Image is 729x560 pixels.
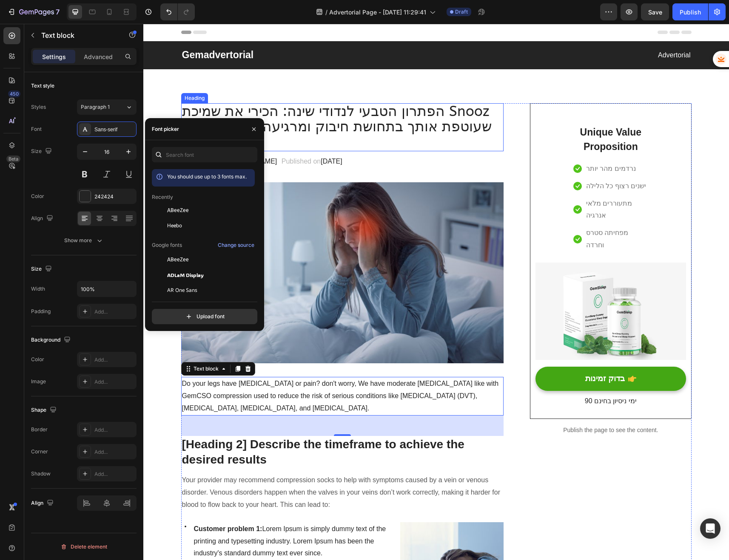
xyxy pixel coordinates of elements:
[94,470,134,478] div: Add...
[392,343,542,367] button: <p>בדוק זמינות</p>
[31,82,54,90] div: Text style
[31,448,48,455] div: Corner
[160,3,195,20] div: Undo/Redo
[31,103,46,111] div: Styles
[41,30,114,40] p: Text block
[167,271,204,279] span: ADLaM Display
[152,241,182,249] p: Google fonts
[167,256,189,263] span: ABeeZee
[392,371,542,385] div: Rich Text Editor. Editing area: main
[77,99,137,115] button: Paragraph 1
[31,285,45,293] div: Width
[39,132,136,144] p: Written by
[31,192,44,200] div: Color
[94,426,134,434] div: Add...
[94,193,134,201] div: 242424
[38,79,361,127] h2: הפתרון הטבעי לנדודי שינה: הכירי את שמיכת Snooz שעוטפת אותך בתחושת חיבוק ומרגיעה את הגוף תוך דקות
[31,426,48,433] div: Border
[31,356,44,363] div: Color
[38,158,361,340] img: Alt Image
[431,101,504,130] p: Unique Value Proposition
[31,540,137,554] button: Delete element
[39,354,360,390] p: Do your legs have [MEDICAL_DATA] or pain? don't worry, We have moderate [MEDICAL_DATA] like with ...
[31,404,58,416] div: Shape
[31,146,54,157] div: Size
[6,156,20,162] div: Beta
[64,236,104,245] div: Show more
[672,3,708,20] button: Publish
[641,3,669,20] button: Save
[185,312,225,321] div: Upload font
[8,91,20,97] div: 450
[31,213,55,224] div: Align
[442,350,481,360] p: בדוק זמינות
[455,8,468,16] span: Draft
[48,341,77,349] div: Text block
[648,8,662,16] span: Save
[81,103,110,111] span: Paragraph 1
[680,8,701,17] div: Publish
[393,371,541,384] p: 90 ימי ניסיון בחינם
[152,193,173,201] p: Recently
[138,132,199,144] p: Published on
[443,203,504,228] p: מפחיתה סטרס וחרדה
[294,25,547,38] p: Advertorial
[443,156,503,169] p: ישנים רצוף כל הלילה
[51,501,243,533] span: Lorem Ipsum is simply dummy text of the printing and typesetting industry. Lorem Ipsum has been t...
[69,134,134,141] span: Dr.[PERSON_NAME]
[31,498,55,509] div: Align
[167,206,189,214] span: ABeeZee
[167,173,247,180] span: You should use up to 3 fonts max.
[31,334,72,346] div: Background
[387,402,548,411] p: Publish the page to see the content.
[152,309,257,324] button: Upload font
[94,356,134,364] div: Add...
[167,222,182,229] span: Heebo
[39,413,360,444] p: [Heading 2] Describe the timeframe to achieve the desired results
[31,125,42,133] div: Font
[443,174,504,198] p: מתעוררים מלאי אנרגיה
[329,8,426,17] span: Advertorial Page - [DATE] 11:29:41
[31,263,54,275] div: Size
[325,8,327,17] span: /
[442,350,481,360] div: Rich Text Editor. Editing area: main
[31,308,51,315] div: Padding
[94,126,134,133] div: Sans-serif
[218,241,254,249] div: Change source
[3,3,63,20] button: 7
[177,134,199,141] span: [DATE]
[56,7,60,17] p: 7
[31,233,137,248] button: Show more
[143,24,729,560] iframe: Design area
[217,240,255,250] button: Change source
[39,450,360,487] p: Your provider may recommend compression socks to help with symptoms caused by a vein or venous di...
[700,518,720,539] div: Open Intercom Messenger
[40,71,63,78] div: Heading
[31,470,51,478] div: Shadow
[84,52,113,61] p: Advanced
[51,501,119,509] strong: Customer problem 1:
[77,281,136,297] input: Auto
[31,378,46,385] div: Image
[94,308,134,316] div: Add...
[152,125,179,133] div: Font picker
[152,147,257,162] input: Search font
[94,378,134,386] div: Add...
[60,542,107,552] div: Delete element
[443,139,493,151] p: נרדמים מהר יותר
[392,239,542,337] img: Alt Image
[94,448,134,456] div: Add...
[42,52,66,61] p: Settings
[167,286,197,294] span: AR One Sans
